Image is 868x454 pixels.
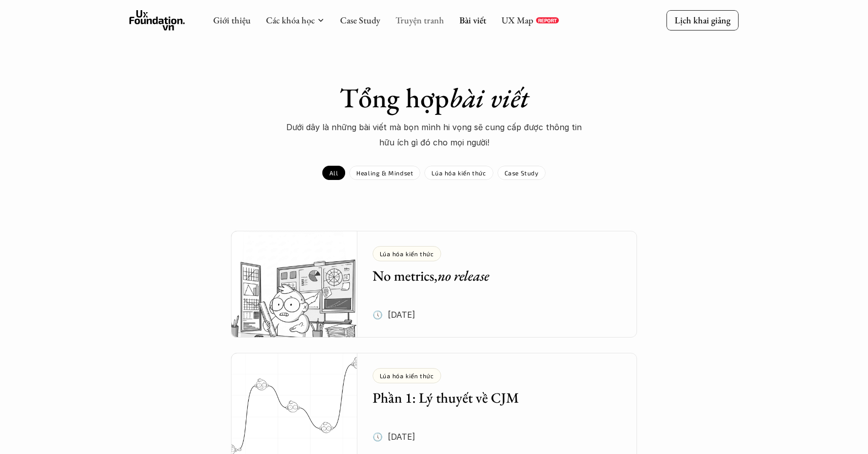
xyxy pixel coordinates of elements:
a: Bài viết [459,14,486,26]
p: Healing & Mindset [356,169,413,176]
p: REPORT [538,17,557,23]
h5: Phần 1: Lý thuyết về CJM [373,388,607,407]
a: UX Map [502,14,533,26]
a: Case Study [497,166,546,180]
em: no release [438,266,489,285]
em: bài viết [449,80,529,115]
p: Case Study [505,169,539,176]
a: Case Study [340,14,380,26]
p: All [329,169,338,176]
a: Giới thiệu [213,14,251,26]
a: Các khóa học [266,14,315,26]
p: Dưới dây là những bài viết mà bọn mình hi vọng sẽ cung cấp được thông tin hữu ích gì đó cho mọi n... [282,119,586,150]
p: Lúa hóa kiến thức [431,169,486,176]
a: Truyện tranh [395,14,444,26]
p: Lúa hóa kiến thức [380,372,434,379]
a: Lúa hóa kiến thức [424,166,493,180]
a: Lúa hóa kiến thứcNo metrics,no release🕔 [DATE] [231,231,637,338]
p: 🕔 [DATE] [373,429,415,444]
p: 🕔 [DATE] [373,307,415,322]
h1: Tổng hợp [256,81,612,114]
p: Lịch khai giảng [675,14,730,26]
p: Lúa hóa kiến thức [380,250,434,257]
a: Healing & Mindset [349,166,420,180]
h5: No metrics, [373,266,607,285]
a: Lịch khai giảng [666,10,739,30]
